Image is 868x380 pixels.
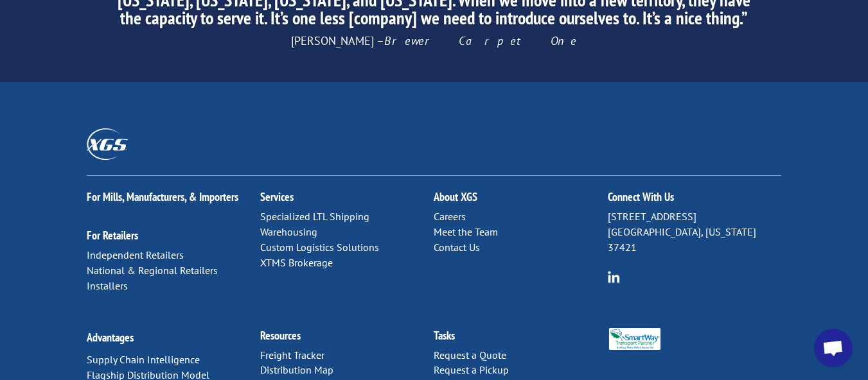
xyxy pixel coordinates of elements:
[434,225,498,238] a: Meet the Team
[260,256,333,269] a: XTMS Brokerage
[260,363,333,376] a: Distribution Map
[384,33,577,48] em: Brewer Carpet One
[260,210,369,223] a: Specialized LTL Shipping
[87,353,200,366] a: Supply Chain Intelligence
[434,241,480,254] a: Contact Us
[87,189,238,204] a: For Mills, Manufacturers, & Importers
[260,189,294,204] a: Services
[291,33,577,48] span: [PERSON_NAME] –
[87,279,128,292] a: Installers
[87,248,184,261] a: Independent Retailers
[814,329,853,367] div: Open chat
[434,363,509,376] a: Request a Pickup
[608,271,620,283] img: group-6
[260,225,317,238] a: Warehousing
[87,330,134,345] a: Advantages
[87,228,138,243] a: For Retailers
[434,189,477,204] a: About XGS
[260,349,324,361] a: Freight Tracker
[434,210,466,223] a: Careers
[87,264,218,277] a: National & Regional Retailers
[434,349,506,361] a: Request a Quote
[434,330,607,348] h2: Tasks
[260,328,301,343] a: Resources
[87,128,128,160] img: XGS_Logos_ALL_2024_All_White
[608,328,662,350] img: Smartway_Logo
[608,209,781,255] p: [STREET_ADDRESS] [GEOGRAPHIC_DATA], [US_STATE] 37421
[608,191,781,209] h2: Connect With Us
[260,241,379,254] a: Custom Logistics Solutions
